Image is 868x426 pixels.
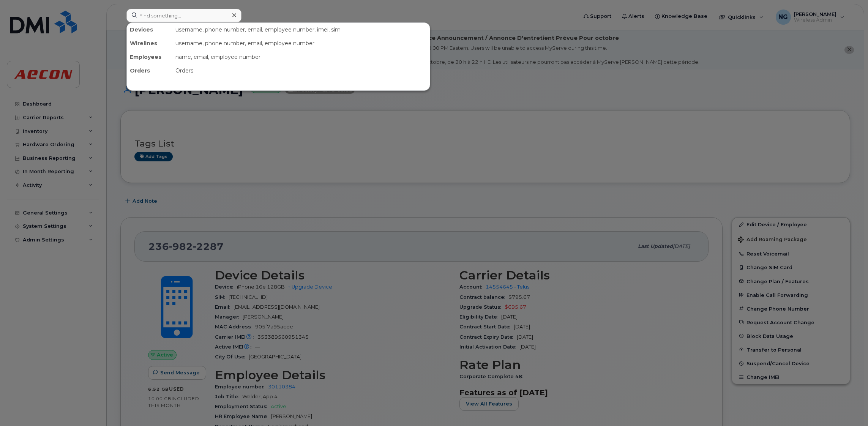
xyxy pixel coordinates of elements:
div: name, email, employee number [172,50,430,64]
div: Employees [127,50,172,64]
div: Orders [172,64,430,77]
div: username, phone number, email, employee number [172,36,430,50]
div: Orders [127,64,172,77]
div: Wirelines [127,36,172,50]
div: username, phone number, email, employee number, imei, sim [172,23,430,36]
div: Devices [127,23,172,36]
